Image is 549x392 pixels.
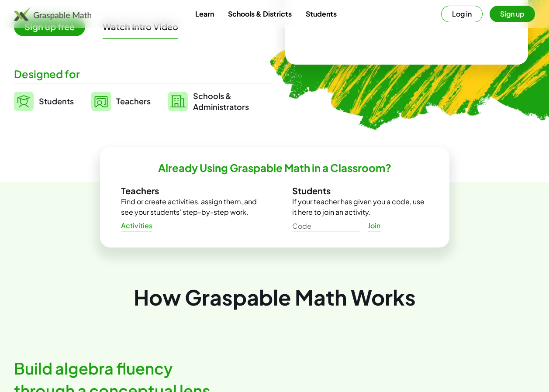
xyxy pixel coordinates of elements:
span: Join [368,221,381,230]
img: svg%3e [168,92,188,111]
span: Schools & Administrators [193,90,249,112]
p: If your teacher has given you a code, use it here to join an activity. [292,196,428,217]
a: Students [299,6,344,22]
div: How Graspable Math Works [14,282,535,312]
button: Sign up [490,6,535,22]
span: Sign up free [14,17,85,36]
p: Find or create activities, assign them, and see your students' step-by-step work. [121,196,257,217]
h3: Students [292,185,428,196]
span: Students [39,96,74,106]
a: Teachers [91,90,151,112]
a: Learn [188,6,221,22]
a: Schools &Administrators [168,90,249,112]
a: Join [360,218,388,234]
button: Log in [441,6,483,22]
img: svg%3e [91,92,111,111]
h3: Teachers [121,185,257,196]
a: Students [14,90,74,112]
a: Activities [114,218,160,234]
img: svg%3e [14,92,34,111]
div: Designed for [14,67,271,81]
span: Teachers [116,96,151,106]
iframe: Cuadro de diálogo Iniciar sesión con Google [369,9,540,73]
a: Schools & Districts [221,6,299,22]
h2: Already Using Graspable Math in a Classroom? [158,161,391,175]
span: Activities [121,221,153,230]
